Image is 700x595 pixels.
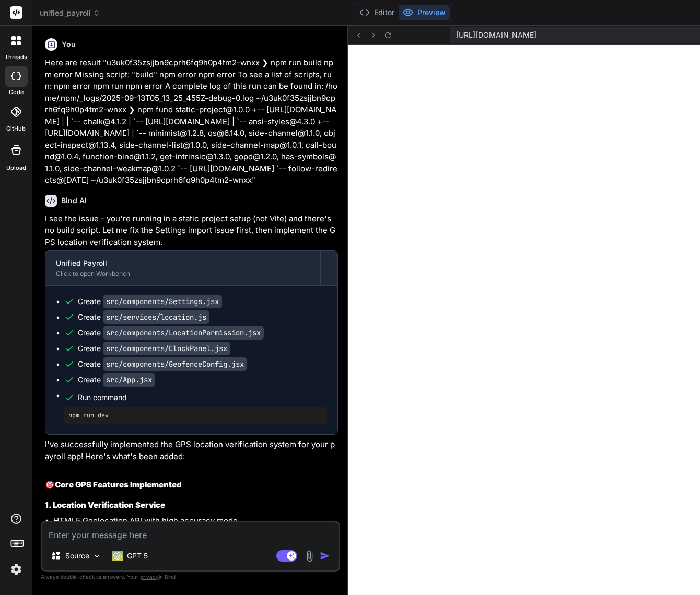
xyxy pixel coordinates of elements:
div: Create [78,296,222,307]
p: Source [65,551,89,561]
code: src/services/location.js [103,310,209,324]
div: Unified Payroll [56,258,310,269]
img: icon [320,551,330,561]
strong: Core GPS Features Implemented [55,480,182,489]
p: Here are result "u3uk0f35zsjjbn9cprh6fq9h0p4tm2-wnxx ❯ npm run build npm error Missing script: "b... [45,57,338,186]
span: Run command [78,392,327,403]
strong: 1. Location Verification Service [45,500,165,510]
code: src/components/LocationPermission.jsx [103,326,264,340]
code: src/components/Settings.jsx [103,295,222,308]
div: Create [78,359,247,369]
label: threads [5,53,27,62]
h2: 🎯 [45,479,338,491]
div: Create [78,343,230,354]
img: settings [7,561,25,578]
pre: npm run dev [68,411,323,419]
div: Create [78,375,155,385]
label: GitHub [6,124,26,133]
p: I've successfully implemented the GPS location verification system for your payroll app! Here's w... [45,439,338,462]
span: [URL][DOMAIN_NAME] [456,30,536,40]
code: src/components/ClockPanel.jsx [103,342,230,355]
img: GPT 5 [112,551,123,561]
div: Create [78,328,264,338]
code: src/components/GeofenceConfig.jsx [103,357,247,371]
span: unified_payroll [40,8,100,18]
p: Always double-check its answers. Your in Bind [41,572,340,582]
p: I see the issue - you're running in a static project setup (not Vite) and there's no build script... [45,213,338,249]
code: src/App.jsx [103,373,155,387]
button: Preview [399,5,450,20]
h6: You [62,39,76,50]
button: Editor [355,5,399,20]
button: Unified PayrollClick to open Workbench [45,251,320,285]
img: attachment [304,550,316,562]
h6: Bind AI [61,195,87,206]
img: Pick Models [92,552,101,561]
div: Click to open Workbench [56,270,310,278]
label: Upload [6,164,26,172]
label: code [9,88,24,97]
p: GPT 5 [127,551,148,561]
span: privacy [140,574,159,580]
li: HTML5 Geolocation API with high accuracy mode [53,515,338,527]
div: Create [78,312,209,322]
